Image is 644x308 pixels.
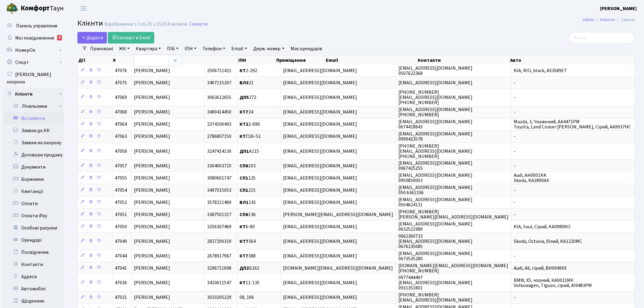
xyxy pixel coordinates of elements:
[240,175,248,181] b: СП1
[398,131,472,142] span: [EMAIL_ADDRESS][DOMAIN_NAME] 0999423578
[207,265,231,271] span: 3296711698
[240,238,256,245] span: 364
[229,44,250,54] a: Email
[134,294,170,301] span: [PERSON_NAME]
[240,265,259,271] span: Б162
[135,56,237,65] th: ПІБ
[207,211,231,218] span: 3387501317
[514,172,549,184] span: Audi, AH0001KK Skoda, KA2890AX
[77,32,107,44] a: Додати
[514,211,516,218] span: -
[207,121,231,128] span: 2374106493
[3,295,64,307] a: Щоденник
[115,163,127,169] span: 47057
[3,124,64,137] a: Заявки до КК
[115,279,127,286] span: 47036
[207,279,231,286] span: 3410611547
[207,175,231,181] span: 3080601747
[514,67,567,74] span: KIA, RIO, black, AX3589ET
[240,199,249,206] b: ВЛ1
[115,238,127,245] span: 47049
[3,173,64,185] a: Боржники
[115,67,127,74] span: 47076
[115,175,127,181] span: 47055
[134,121,170,128] span: [PERSON_NAME]
[398,221,472,233] span: [EMAIL_ADDRESS][DOMAIN_NAME] 0632521989
[3,234,64,246] a: Орендарі
[207,79,231,86] span: 3407115207
[283,279,357,286] span: [EMAIL_ADDRESS][DOMAIN_NAME]
[115,187,127,194] span: 47054
[240,163,256,169] span: 103
[3,271,64,283] a: Адреси
[3,198,64,210] a: Оплати
[398,250,472,262] span: [EMAIL_ADDRESS][DOMAIN_NAME] 0673535280
[3,32,64,44] a: Мої повідомлення3
[3,283,64,295] a: Автомобілі
[283,94,357,101] span: [EMAIL_ADDRESS][DOMAIN_NAME]
[240,67,246,74] b: КТ
[514,265,567,271] span: Audi, A6, сірий, ВН0049ХХ
[115,211,127,218] span: 47051
[615,16,635,23] li: Список
[240,148,249,155] b: ДП1
[240,79,249,86] b: ВЛ3
[240,223,255,230] span: 6-80
[207,294,231,301] span: 3010205229
[134,175,170,181] span: [PERSON_NAME]
[134,199,170,206] span: [PERSON_NAME]
[240,133,261,140] span: П26-53
[3,161,64,173] a: Документи
[112,56,135,65] th: #
[77,18,103,29] span: Клієнти
[240,163,248,169] b: СП6
[3,222,64,234] a: Особові рахунки
[398,184,472,196] span: [EMAIL_ADDRESS][DOMAIN_NAME] 050 6361336
[569,32,635,44] input: Пошук...
[134,133,170,140] span: [PERSON_NAME]
[240,187,248,194] b: СП1
[240,253,248,259] b: КТ7
[134,211,170,218] span: [PERSON_NAME]
[600,5,637,12] b: [PERSON_NAME]
[115,253,127,259] span: 47044
[207,163,231,169] span: 3304003710
[398,106,472,118] span: [EMAIL_ADDRESS][DOMAIN_NAME] [PHONE_NUMBER]
[283,67,357,74] span: [EMAIL_ADDRESS][DOMAIN_NAME]
[76,3,91,13] button: Переключити навігацію
[600,16,615,23] a: Клієнти
[398,89,472,106] span: [PHONE_NUMBER] [EMAIL_ADDRESS][DOMAIN_NAME] [PHONE_NUMBER]
[21,3,64,14] span: Таун
[240,238,248,245] b: КТ7
[283,253,357,259] span: [EMAIL_ADDRESS][DOMAIN_NAME]
[514,187,516,194] span: -
[3,20,64,32] a: Панель управління
[207,223,231,230] span: 3256307469
[108,32,154,44] a: Експорт в Excel
[134,265,170,271] span: [PERSON_NAME]
[514,79,516,86] span: -
[7,100,64,112] a: Лічильники
[207,94,231,101] span: 3063612655
[398,233,472,250] span: 0662360733 [EMAIL_ADDRESS][DOMAIN_NAME] 0676235085
[200,44,228,54] a: Телефон
[3,137,64,149] a: Заявки на охорону
[398,196,472,208] span: [EMAIL_ADDRESS][DOMAIN_NAME] 0504624131
[514,277,592,289] span: BMW, X5, чорний, КА0021МК Volkswagen, Tiguan, сірий, АІ9483РМ
[134,79,170,86] span: [PERSON_NAME]
[240,94,256,101] span: 272
[283,133,357,140] span: [EMAIL_ADDRESS][DOMAIN_NAME]
[134,109,170,116] span: [PERSON_NAME]
[133,44,163,54] a: Квартира
[3,246,64,258] a: Посвідчення
[288,44,325,54] a: Має орендарів
[3,112,64,124] a: Всі клієнти
[134,279,170,286] span: [PERSON_NAME]
[283,187,357,194] span: [EMAIL_ADDRESS][DOMAIN_NAME]
[189,21,207,27] a: Скинути
[283,163,357,169] span: [EMAIL_ADDRESS][DOMAIN_NAME]
[240,279,246,286] b: КТ
[3,258,64,271] a: Контакти
[240,223,246,230] b: КТ
[574,13,644,26] nav: breadcrumb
